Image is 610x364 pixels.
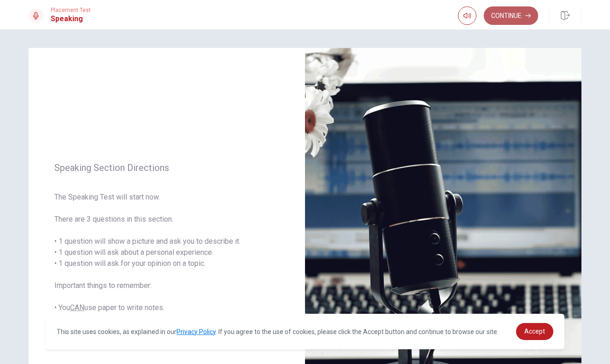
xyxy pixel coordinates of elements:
[176,328,216,335] a: Privacy Policy
[484,6,538,25] button: Continue
[54,162,279,173] span: Speaking Section Directions
[70,303,84,312] u: CAN
[516,323,553,340] a: dismiss cookie message
[54,192,279,335] span: The Speaking Test will start now. There are 3 questions in this section. • 1 question will show a...
[51,7,91,13] span: Placement Test
[57,328,499,335] span: This site uses cookies, as explained in our . If you agree to the use of cookies, please click th...
[46,314,564,349] div: cookieconsent
[524,328,545,335] span: Accept
[51,13,91,24] h1: Speaking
